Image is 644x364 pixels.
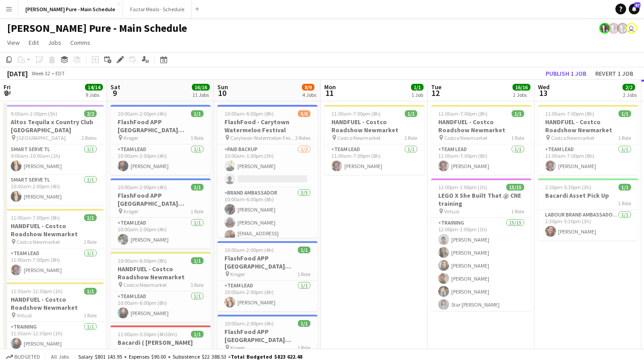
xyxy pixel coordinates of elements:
[110,218,211,248] app-card-role: Team Lead1/110:00am-2:00pm (4h)[PERSON_NAME]
[231,353,302,360] span: Total Budgeted $823 622.48
[511,134,524,141] span: 1 Role
[81,134,97,141] span: 2 Roles
[85,84,103,91] span: 14/14
[538,191,638,199] h3: Bacardi Asset Pick Up
[17,134,66,141] span: [GEOGRAPHIC_DATA]
[431,178,531,311] app-job-card: 12:00pm-1:00pm (1h)15/15LEGO X She Built That @ CNE training Virtual1 RoleTraining15/1512:00pm-1:...
[217,105,318,238] div: 10:00am-6:00pm (8h)5/6FlashFood - Carytown Watermelon Festival Carytwon Watermelon Festival3 Role...
[431,191,531,208] h3: LEGO X She Built That @ CNE training
[297,271,310,277] span: 1 Role
[191,110,203,117] span: 1/1
[191,282,203,288] span: 1 Role
[192,84,210,91] span: 16/16
[618,200,631,207] span: 1 Role
[4,248,104,279] app-card-role: Team Lead1/111:00am-7:00pm (8h)[PERSON_NAME]
[592,68,637,79] button: Revert 1 job
[216,88,228,98] span: 10
[298,110,310,117] span: 5/6
[84,214,97,221] span: 1/1
[84,110,97,117] span: 2/2
[438,110,487,117] span: 11:00am-7:00pm (8h)
[405,110,417,117] span: 1/1
[4,175,104,205] app-card-role: Smart Serve TL1/110:00am-2:00pm (4h)[PERSON_NAME]
[217,241,318,311] app-job-card: 10:00am-2:00pm (4h)1/1FlashFood APP [GEOGRAPHIC_DATA] [GEOGRAPHIC_DATA][US_STATE] #515 Kroger1 Ro...
[298,247,310,253] span: 1/1
[11,214,60,221] span: 11:00am-7:00pm (8h)
[438,184,487,191] span: 12:00pm-1:00pm (1h)
[298,320,310,327] span: 1/1
[431,83,441,91] span: Tue
[14,354,40,360] span: Budgeted
[324,83,336,91] span: Mon
[7,39,20,47] span: View
[84,238,97,245] span: 1 Role
[4,295,104,312] h3: HANDFUEL - Costco Roadshow Newmarket
[84,288,97,295] span: 1/1
[110,252,211,322] app-job-card: 10:00am-6:00pm (8h)1/1HANDFUEL - Costco Roadshow Newmarket Costco Newmarket1 RoleTeam Lead1/110:0...
[626,23,637,34] app-user-avatar: Leticia Fayzano
[110,265,211,281] h3: HANDFUEL - Costco Roadshow Newmarket
[49,353,71,360] span: All jobs
[4,118,104,134] h3: Altos Tequila x Country Club [GEOGRAPHIC_DATA]
[217,144,318,188] app-card-role: Paid Backup1/210:00am-1:00pm (3h)[PERSON_NAME]
[4,37,23,48] a: View
[110,144,211,175] app-card-role: Team Lead1/110:00am-2:00pm (4h)[PERSON_NAME]
[191,184,203,191] span: 1/1
[538,178,638,240] app-job-card: 2:30pm-5:30pm (3h)1/1Bacardi Asset Pick Up1 RoleLabour Brand Ambassadors1/12:30pm-5:30pm (3h)[PER...
[4,322,104,352] app-card-role: Training1/111:30am-12:30pm (1h)[PERSON_NAME]
[545,184,591,191] span: 2:30pm-5:30pm (3h)
[538,118,638,134] h3: HANDFUEL - Costco Roadshow Newmarket
[538,105,638,175] app-job-card: 11:00am-7:00pm (8h)1/1HANDFUEL - Costco Roadshow Newmarket Costco Newmarket1 RoleTeam Lead1/111:0...
[617,23,628,34] app-user-avatar: Ashleigh Rains
[110,178,211,248] div: 10:00am-2:00pm (4h)1/1FlashFood APP [GEOGRAPHIC_DATA] [GEOGRAPHIC_DATA][US_STATE] #514 Kroger1 Ro...
[191,208,203,215] span: 1 Role
[44,37,65,48] a: Jobs
[431,144,531,175] app-card-role: Team Lead1/111:00am-7:00pm (8h)[PERSON_NAME]
[431,118,531,134] h3: HANDFUEL - Costco Roadshow Newmarket
[225,247,274,253] span: 10:00am-2:00pm (4h)
[123,282,167,288] span: Costco Newmarket
[191,331,203,338] span: 1/1
[404,134,417,141] span: 1 Role
[337,134,381,141] span: Costco Newmarket
[431,105,531,175] div: 11:00am-7:00pm (8h)1/1HANDFUEL - Costco Roadshow Newmarket Costco Newmarket1 RoleTeam Lead1/111:0...
[511,208,524,215] span: 1 Role
[331,110,381,117] span: 11:00am-7:00pm (8h)
[513,84,530,91] span: 16/16
[545,110,594,117] span: 11:00am-7:00pm (8h)
[619,184,631,191] span: 1/1
[629,4,640,14] a: 67
[85,91,102,98] div: 9 Jobs
[17,312,32,319] span: Virtual
[411,91,423,98] div: 1 Job
[538,144,638,175] app-card-role: Team Lead1/111:00am-7:00pm (8h)[PERSON_NAME]
[4,282,104,352] app-job-card: 11:30am-12:30pm (1h)1/1HANDFUEL - Costco Roadshow Newmarket Virtual1 RoleTraining1/111:30am-12:30...
[634,2,640,8] span: 67
[302,84,314,91] span: 8/9
[123,134,138,141] span: Kroger
[608,23,619,34] app-user-avatar: Ashleigh Rains
[4,209,104,279] div: 11:00am-7:00pm (8h)1/1HANDFUEL - Costco Roadshow Newmarket Costco Newmarket1 RoleTeam Lead1/111:0...
[4,352,42,362] button: Budgeted
[110,338,211,355] h3: Bacardi ( [PERSON_NAME] Ave)
[17,238,60,245] span: Costco Newmarket
[110,83,120,91] span: Sat
[110,291,211,322] app-card-role: Team Lead1/110:00am-6:00pm (8h)[PERSON_NAME]
[513,91,530,98] div: 2 Jobs
[217,188,318,247] app-card-role: Brand Ambassador3/310:00am-6:00pm (8h)[PERSON_NAME][PERSON_NAME][EMAIL_ADDRESS][DOMAIN_NAME] [PER...
[551,134,594,141] span: Costco Newmarket
[302,91,316,98] div: 4 Jobs
[70,39,90,47] span: Comms
[444,134,487,141] span: Costco Newmarket
[110,105,211,175] app-job-card: 10:00am-2:00pm (4h)1/1FlashFood APP [GEOGRAPHIC_DATA] [GEOGRAPHIC_DATA][US_STATE] #510 Kroger1 Ro...
[191,257,203,264] span: 1/1
[67,37,94,48] a: Comms
[324,105,424,175] app-job-card: 11:00am-7:00pm (8h)1/1HANDFUEL - Costco Roadshow Newmarket Costco Newmarket1 RoleTeam Lead1/111:0...
[618,134,631,141] span: 1 Role
[2,88,11,98] span: 8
